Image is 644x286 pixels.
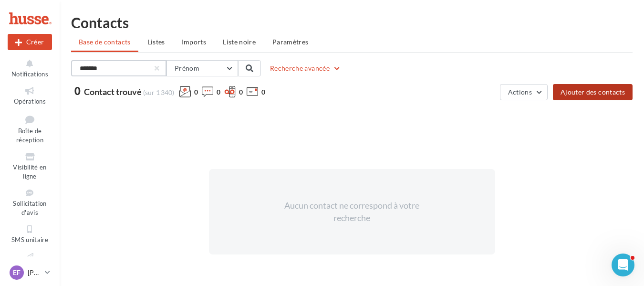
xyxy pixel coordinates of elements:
[143,88,174,96] span: (sur 1 340)
[11,70,48,78] span: Notifications
[272,38,309,46] span: Paramètres
[266,63,345,74] button: Recherche avancée
[508,88,532,96] span: Actions
[74,86,81,96] span: 0
[182,38,206,46] span: Imports
[8,34,52,50] div: Nouvelle campagne
[8,34,52,50] button: Créer
[8,250,52,273] a: Campagnes
[11,236,48,244] span: SMS unitaire
[8,111,52,146] a: Boîte de réception
[166,60,238,76] button: Prénom
[84,86,142,97] span: Contact trouvé
[223,38,256,46] span: Liste noire
[194,87,198,97] span: 0
[8,56,52,80] button: Notifications
[8,186,52,218] a: Sollicitation d'avis
[8,264,52,282] a: EF [PERSON_NAME]
[16,127,43,144] span: Boîte de réception
[147,38,165,46] span: Listes
[553,84,633,100] button: Ajouter des contacts
[217,87,220,97] span: 0
[28,268,41,277] p: [PERSON_NAME]
[8,84,52,107] a: Opérations
[8,222,52,245] a: SMS unitaire
[261,87,265,97] span: 0
[13,163,46,180] span: Visibilité en ligne
[239,87,243,97] span: 0
[71,15,633,30] h1: Contacts
[13,200,46,216] span: Sollicitation d'avis
[14,97,46,105] span: Opérations
[13,268,21,277] span: EF
[500,84,548,100] button: Actions
[270,200,434,224] div: Aucun contact ne correspond à votre recherche
[612,254,634,276] iframe: Intercom live chat
[175,64,199,72] span: Prénom
[8,149,52,182] a: Visibilité en ligne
